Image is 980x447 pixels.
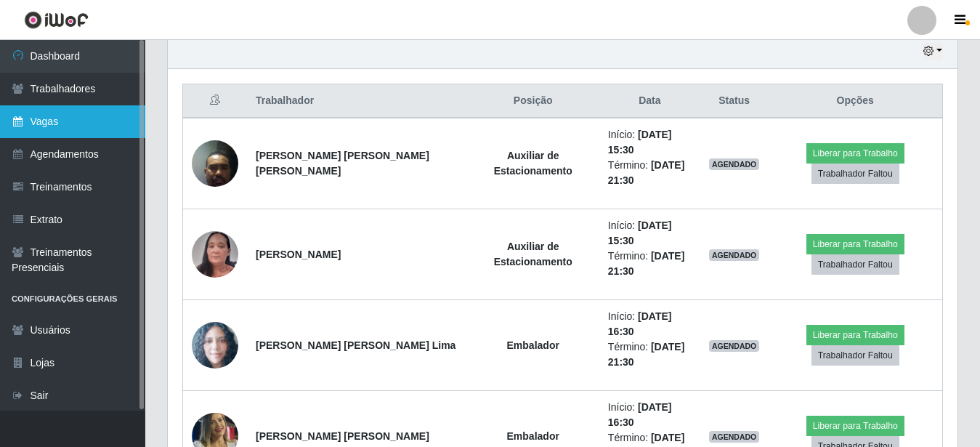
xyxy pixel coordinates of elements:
[709,158,760,170] span: AGENDADO
[608,339,692,370] li: Término:
[599,84,700,118] th: Data
[608,400,692,430] li: Início:
[192,132,238,194] img: 1692747616301.jpeg
[608,158,692,188] li: Término:
[709,249,760,261] span: AGENDADO
[467,84,599,118] th: Posição
[608,310,672,337] time: [DATE] 16:30
[608,218,692,249] li: Início:
[608,309,692,339] li: Início:
[507,430,559,442] strong: Embalador
[709,340,760,352] span: AGENDADO
[247,84,467,118] th: Trabalhador
[24,11,89,29] img: CoreUI Logo
[768,84,942,118] th: Opções
[608,127,692,158] li: Início:
[192,204,238,305] img: 1709948843689.jpeg
[709,431,760,443] span: AGENDADO
[256,339,455,351] strong: [PERSON_NAME] [PERSON_NAME] Lima
[811,345,899,366] button: Trabalhador Faltou
[806,325,904,345] button: Liberar para Trabalho
[806,234,904,254] button: Liberar para Trabalho
[806,143,904,164] button: Liberar para Trabalho
[494,150,572,177] strong: Auxiliar de Estacionamento
[256,150,429,177] strong: [PERSON_NAME] [PERSON_NAME] [PERSON_NAME]
[811,164,899,184] button: Trabalhador Faltou
[192,322,238,369] img: 1750437833456.jpeg
[256,249,341,260] strong: [PERSON_NAME]
[811,254,899,275] button: Trabalhador Faltou
[608,401,672,428] time: [DATE] 16:30
[608,249,692,279] li: Término:
[256,430,429,442] strong: [PERSON_NAME] [PERSON_NAME]
[608,220,672,246] time: [DATE] 15:30
[700,84,769,118] th: Status
[494,241,572,267] strong: Auxiliar de Estacionamento
[608,129,672,156] time: [DATE] 15:30
[507,339,559,351] strong: Embalador
[806,416,904,436] button: Liberar para Trabalho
